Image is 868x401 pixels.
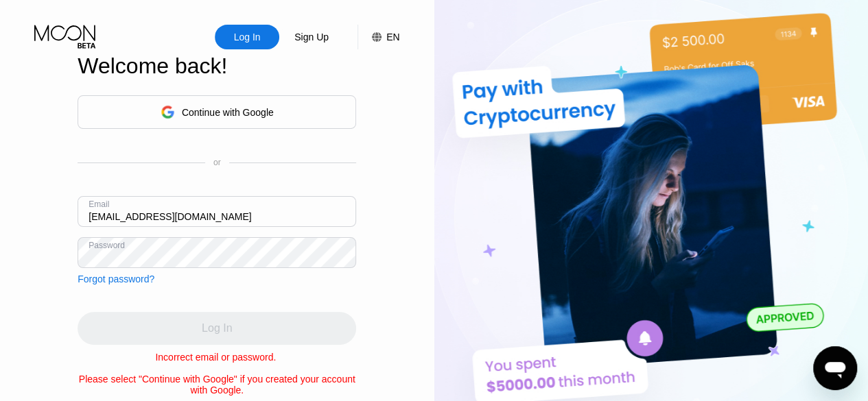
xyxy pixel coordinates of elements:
div: Log In [233,30,262,44]
div: Forgot password? [78,274,154,284]
div: Welcome back! [78,53,356,79]
div: Sign Up [293,30,330,44]
div: Incorrect email or password. Please select "Continue with Google" if you created your account wit... [78,352,356,396]
div: Continue with Google [78,95,356,129]
iframe: Button to launch messaging window [813,346,857,390]
div: Sign Up [279,25,344,49]
div: Password [89,241,125,250]
div: Email [89,199,109,209]
div: or [213,158,221,167]
div: Log In [215,25,279,49]
div: EN [386,32,399,42]
div: Continue with Google [182,107,274,118]
div: EN [357,25,399,49]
